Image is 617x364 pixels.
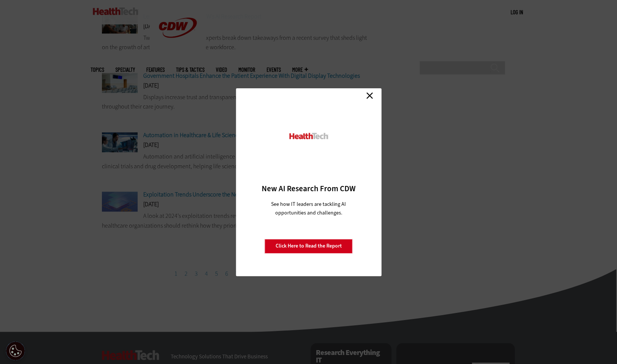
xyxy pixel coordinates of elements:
[6,341,25,360] div: Cookie Settings
[249,183,368,194] h3: New AI Research From CDW
[6,341,25,360] button: Open Preferences
[265,239,353,253] a: Click Here to Read the Report
[262,200,355,217] p: See how IT leaders are tackling AI opportunities and challenges.
[288,132,329,140] img: HealthTech_0.png
[364,90,375,101] a: Close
